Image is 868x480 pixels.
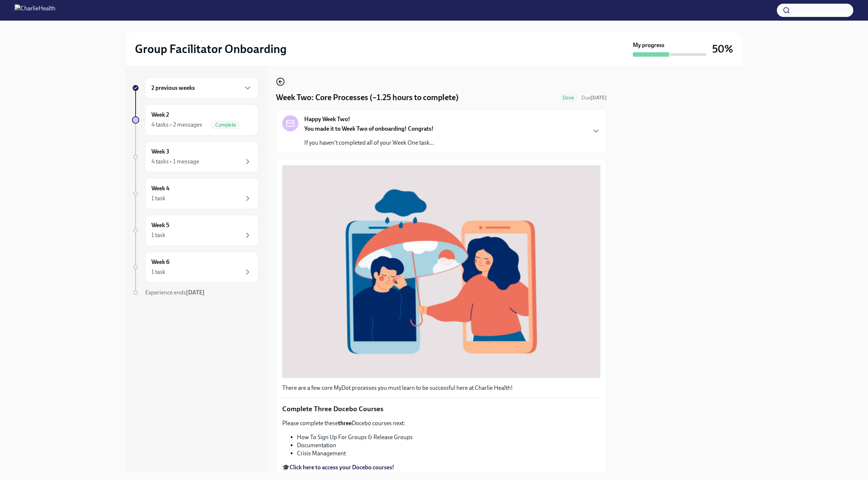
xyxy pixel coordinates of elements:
li: Crisis Management [297,449,600,458]
p: There are a few core MyDot processes you must learn to be successful here at Charlie Health! [282,384,600,392]
div: 1 task [151,194,165,202]
strong: [DATE] [186,289,205,296]
h6: Week 6 [151,258,169,266]
span: Due [581,95,607,101]
strong: You made it to Week Two of onboarding! Congrats! [304,125,434,132]
div: 1 task [151,231,165,239]
div: 4 tasks • 2 messages [151,121,202,129]
li: Documentation [297,441,600,449]
p: Please complete these Docebo courses next: [282,419,600,427]
button: Zoom image [282,165,600,378]
span: Done [558,95,578,100]
p: If you haven't completed all of your Week One task... [304,139,434,147]
a: Week 24 tasks • 2 messagesComplete [132,105,258,135]
h4: Week Two: Core Processes (~1.25 hours to complete) [276,92,459,103]
a: Week 34 tasks • 1 message [132,141,258,172]
a: Week 51 task [132,215,258,246]
li: How To Sign Up For Groups & Release Groups [297,433,600,441]
strong: three [338,420,352,427]
strong: [DATE] [591,95,607,101]
h6: Week 2 [151,111,169,119]
h6: Week 5 [151,221,169,229]
h2: Group Facilitator Onboarding [135,42,287,56]
a: Week 61 task [132,252,258,283]
span: Complete [211,122,240,128]
a: Week 41 task [132,178,258,209]
strong: My progress [633,41,664,49]
span: September 16th, 2025 09:00 [581,94,607,101]
p: 🎓 NOTE: You must be logged into to access Docebo. [282,463,600,480]
h6: 2 previous weeks [151,84,195,92]
a: Click here to access your Docebo courses! [290,464,394,471]
div: 4 tasks • 1 message [151,158,199,166]
img: CharlieHealth [15,4,55,16]
h3: 50% [712,42,733,56]
p: Complete Three Docebo Courses [282,404,600,414]
span: Experience ends [145,289,205,296]
h6: Week 3 [151,148,169,156]
div: 2 previous weeks [145,77,258,99]
h6: Week 4 [151,184,169,193]
a: OKTA [361,472,376,479]
div: 1 task [151,268,165,276]
strong: Happy Week Two! [304,115,350,123]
